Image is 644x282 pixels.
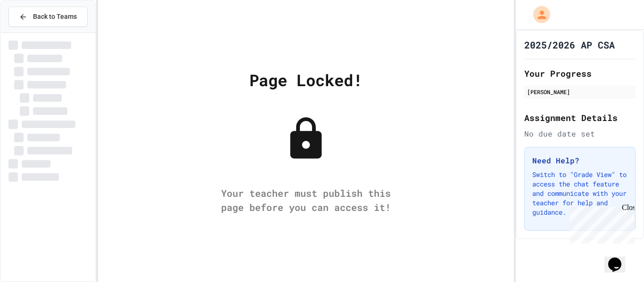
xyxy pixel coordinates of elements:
h3: Need Help? [532,155,627,166]
div: My Account [523,4,553,25]
div: Chat with us now!Close [4,4,65,60]
p: Switch to "Grade View" to access the chat feature and communicate with your teacher for help and ... [532,170,627,217]
h1: 2025/2026 AP CSA [524,38,615,51]
span: Back to Teams [33,12,77,22]
div: Page Locked! [249,68,363,92]
div: [PERSON_NAME] [527,88,633,96]
div: Your teacher must publish this page before you can access it! [212,186,400,214]
iframe: chat widget [566,203,635,243]
h2: Assignment Details [524,111,636,124]
div: No due date set [524,128,636,139]
button: Back to Teams [8,7,88,27]
iframe: chat widget [604,244,635,273]
h2: Your Progress [524,67,636,80]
